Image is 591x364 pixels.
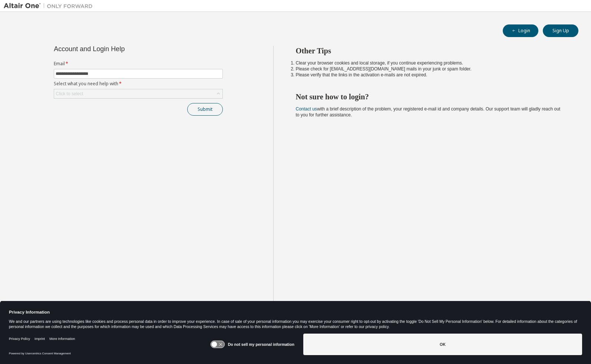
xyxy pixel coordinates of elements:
img: Altair One [4,2,96,10]
h2: Not sure how to login? [296,92,565,102]
li: Please verify that the links in the activation e-mails are not expired. [296,72,565,78]
div: Click to select [56,91,83,97]
button: Login [503,24,538,37]
button: Submit [187,103,223,116]
a: Contact us [296,106,317,112]
li: Clear your browser cookies and local storage, if you continue experiencing problems. [296,60,565,66]
span: with a brief description of the problem, your registered e-mail id and company details. Our suppo... [296,106,561,118]
div: Click to select [54,89,222,98]
button: Sign Up [543,24,578,37]
li: Please check for [EMAIL_ADDRESS][DOMAIN_NAME] mails in your junk or spam folder. [296,66,565,72]
div: Account and Login Help [54,46,189,52]
h2: Other Tips [296,46,565,56]
label: Email [54,61,223,67]
label: Select what you need help with [54,81,223,87]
